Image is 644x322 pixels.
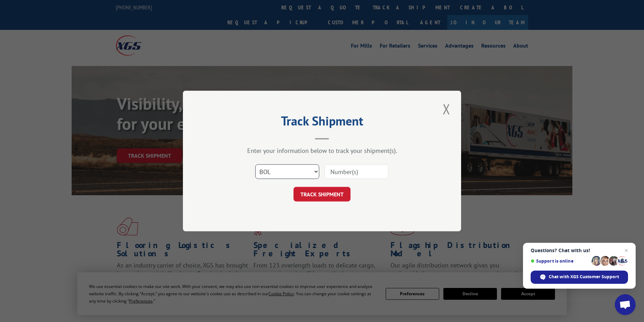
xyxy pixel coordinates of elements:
[531,248,628,253] span: Questions? Chat with us!
[441,99,452,118] button: Close modal
[293,187,351,201] button: TRACK SHIPMENT
[324,164,388,179] input: Number(s)
[549,274,619,280] span: Chat with XGS Customer Support
[531,271,628,284] span: Chat with XGS Customer Support
[531,258,589,264] span: Support is online
[218,147,426,155] div: Enter your information below to track your shipment(s).
[218,116,426,129] h2: Track Shipment
[615,294,636,315] a: Open chat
